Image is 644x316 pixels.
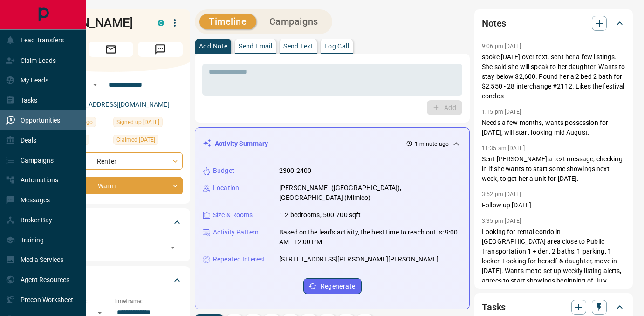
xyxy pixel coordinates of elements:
p: 2300-2400 [279,166,311,176]
a: [EMAIL_ADDRESS][DOMAIN_NAME] [64,101,170,108]
p: Size & Rooms [213,210,253,220]
p: Needs a few months, wants possession for [DATE], will start looking mid August. [482,118,625,137]
p: Follow up [DATE] [482,200,625,210]
div: Notes [482,12,625,34]
p: Looking for rental condo in [GEOGRAPHIC_DATA] area close to Public Transportation 1 + den, 2 bath... [482,227,625,295]
div: Renter [39,152,183,170]
button: Open [166,241,179,254]
button: Open [89,79,101,90]
p: Add Note [199,43,227,49]
span: Signed up [DATE] [116,117,159,127]
div: Tags [39,211,183,234]
p: [STREET_ADDRESS][PERSON_NAME][PERSON_NAME] [279,254,439,264]
p: Send Email [239,43,272,49]
p: 3:52 pm [DATE] [482,191,521,198]
h1: [PERSON_NAME] [39,15,144,30]
p: Based on the lead's activity, the best time to reach out is: 9:00 AM - 12:00 PM [279,227,462,247]
p: Activity Summary [215,139,268,149]
p: Location [213,183,239,193]
p: 9:06 pm [DATE] [482,43,521,49]
p: Repeated Interest [213,254,265,264]
p: [PERSON_NAME] ([GEOGRAPHIC_DATA]), [GEOGRAPHIC_DATA] (Mimico) [279,183,462,203]
button: Regenerate [303,278,362,294]
p: 1-2 bedrooms, 500-700 sqft [279,210,361,220]
p: Sent [PERSON_NAME] a text message, checking in if she wants to start some showings next week, to ... [482,154,625,184]
div: Activity Summary1 minute ago [203,135,462,152]
div: Criteria [39,269,183,291]
p: Budget [213,166,234,176]
p: Send Text [283,43,313,49]
p: Timeframe: [113,297,183,305]
p: 3:35 pm [DATE] [482,218,521,224]
p: 1 minute ago [415,140,449,148]
button: Campaigns [260,14,328,29]
button: Timeline [199,14,256,29]
h2: Tasks [482,300,506,315]
p: 1:15 pm [DATE] [482,109,521,115]
h2: Notes [482,16,506,31]
div: condos.ca [158,20,164,26]
p: spoke [DATE] over text. sent her a few listings. She said she will speak to her daughter. Wants t... [482,52,625,101]
p: 11:35 am [DATE] [482,145,525,151]
span: Claimed [DATE] [116,135,155,144]
div: Warm [39,177,183,194]
p: Activity Pattern [213,227,259,237]
p: Log Call [324,43,349,49]
span: Email [89,42,133,57]
div: Tue Apr 13 2021 [113,117,183,130]
span: Message [138,42,183,57]
div: Thu May 15 2025 [113,135,183,148]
